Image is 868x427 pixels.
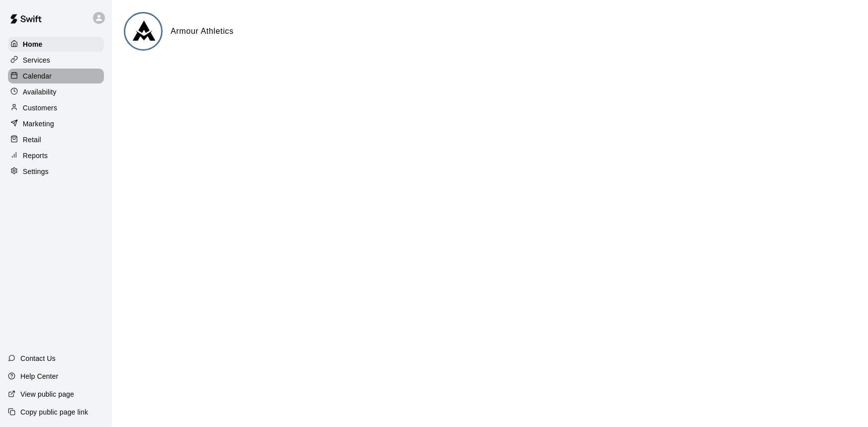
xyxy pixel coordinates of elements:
a: Customers [8,100,104,115]
a: Availability [8,85,104,99]
a: Reports [8,148,104,163]
a: Retail [8,132,104,147]
a: Calendar [8,69,104,84]
p: Contact Us [20,353,56,363]
p: Copy public page link [20,407,88,417]
a: Settings [8,164,104,179]
h6: Armour Athletics [171,25,234,38]
p: Reports [23,151,48,161]
p: Help Center [20,371,58,381]
a: Marketing [8,116,104,131]
img: Armour Athletics logo [125,13,163,51]
p: View public page [20,389,74,399]
p: Services [23,55,50,65]
p: Home [23,39,43,49]
p: Retail [23,135,41,145]
p: Customers [23,103,57,113]
p: Marketing [23,119,54,129]
a: Services [8,53,104,68]
p: Availability [23,87,57,97]
p: Calendar [23,71,52,81]
a: Home [8,37,104,52]
p: Settings [23,167,49,176]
